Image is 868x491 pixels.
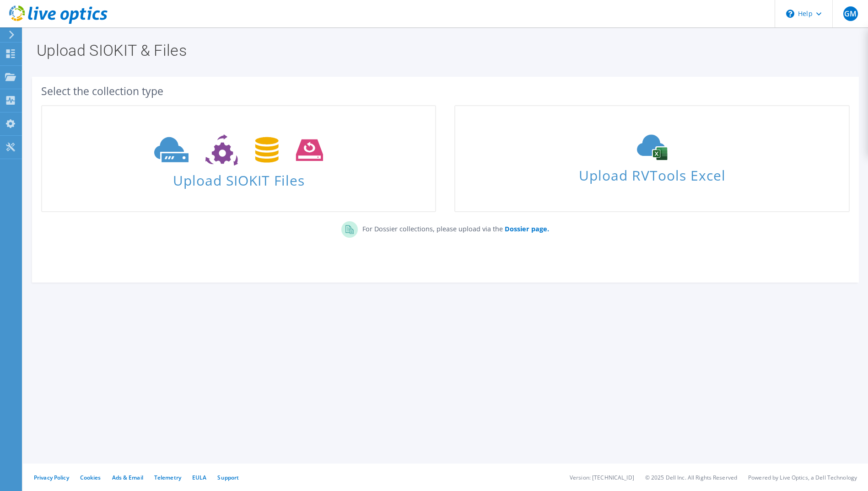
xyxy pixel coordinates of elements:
li: © 2025 Dell Inc. All Rights Reserved [645,474,737,481]
span: Upload RVTools Excel [455,163,848,183]
li: Version: [TECHNICAL_ID] [570,474,634,481]
a: Privacy Policy [34,474,69,481]
h1: Upload SIOKIT & Files [37,43,850,58]
a: Dossier page. [503,224,549,233]
span: Upload SIOKIT Files [42,168,435,187]
p: For Dossier collections, please upload via the [358,221,549,234]
a: Support [217,474,239,481]
div: Select the collection type [41,86,850,96]
span: GM [843,6,858,21]
li: Powered by Live Optics, a Dell Technology [748,474,857,481]
a: Ads & Email [112,474,143,481]
a: Telemetry [154,474,181,481]
svg: \n [786,10,794,18]
a: EULA [192,474,206,481]
a: Cookies [80,474,101,481]
a: Upload SIOKIT Files [41,105,436,212]
b: Dossier page. [505,224,549,233]
a: Upload RVTools Excel [454,105,849,212]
